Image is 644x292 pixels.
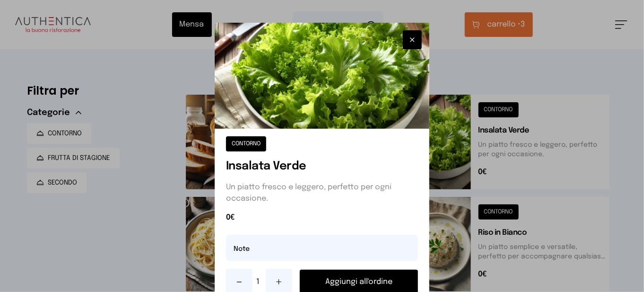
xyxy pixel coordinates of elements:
[256,276,262,288] span: 1
[215,23,429,129] img: Insalata Verde
[226,182,418,204] p: Un piatto fresco e leggero, perfetto per ogni occasione.
[226,212,418,223] span: 0€
[226,159,418,174] h1: Insalata Verde
[226,136,266,151] button: CONTORNO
